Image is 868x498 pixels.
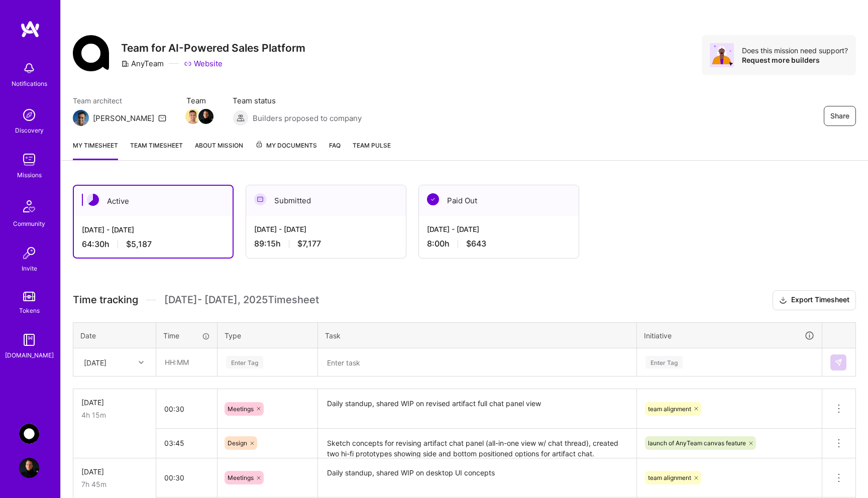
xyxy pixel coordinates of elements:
[19,305,40,316] div: Tokens
[233,110,249,126] img: Builders proposed to company
[648,405,691,413] span: team alignment
[779,295,787,306] i: icon Download
[246,185,406,216] div: Submitted
[824,106,856,126] button: Share
[121,42,305,54] h3: Team for AI-Powered Sales Platform
[163,330,210,341] div: Time
[253,113,362,123] span: Builders proposed to company
[19,150,39,170] img: teamwork
[73,140,118,160] a: My timesheet
[228,474,254,481] span: Meetings
[226,354,263,370] div: Enter Tag
[255,140,317,151] span: My Documents
[427,224,571,234] div: [DATE] - [DATE]
[156,464,217,491] input: HH:MM
[297,238,321,249] span: $7,177
[742,46,848,55] div: Does this mission need support?
[93,113,154,123] div: [PERSON_NAME]
[139,360,144,365] i: icon Chevron
[427,238,571,249] div: 8:00 h
[648,439,746,447] span: launch of AnyTeam canvas feature
[12,78,47,89] div: Notifications
[773,290,856,310] button: Export Timesheet
[156,430,217,456] input: HH:MM
[353,140,391,160] a: Team Pulse
[73,322,156,348] th: Date
[81,410,148,420] div: 4h 15m
[17,424,42,444] a: AnyTeam: Team for AI-Powered Sales Platform
[199,108,212,125] a: Team Member Avatar
[186,95,212,106] span: Team
[82,224,225,235] div: [DATE] - [DATE]
[19,243,39,263] img: Invite
[73,35,109,71] img: Company Logo
[834,358,842,366] img: Submit
[318,322,637,348] th: Task
[74,186,233,216] div: Active
[121,60,129,68] i: icon CompanyGray
[233,95,362,106] span: Team status
[130,140,183,160] a: Team timesheet
[23,292,35,301] img: tokens
[254,193,266,205] img: Submitted
[15,125,44,136] div: Discovery
[156,396,217,422] input: HH:MM
[184,58,223,69] a: Website
[228,405,254,413] span: Meetings
[218,322,318,348] th: Type
[419,185,579,216] div: Paid Out
[19,330,39,350] img: guide book
[13,218,45,229] div: Community
[329,140,341,160] a: FAQ
[254,224,398,234] div: [DATE] - [DATE]
[353,142,391,149] span: Team Pulse
[255,140,317,160] a: My Documents
[84,357,106,367] div: [DATE]
[17,194,41,218] img: Community
[254,238,398,249] div: 89:15 h
[157,349,216,376] input: HH:MM
[73,95,166,106] span: Team architect
[830,111,849,121] span: Share
[228,439,247,447] span: Design
[648,474,691,481] span: team alignment
[158,114,166,122] i: icon Mail
[742,55,848,65] div: Request more builders
[195,140,243,160] a: About Mission
[319,430,635,457] textarea: Sketch concepts for revising artifact chat panel (all-in-one view w/ chat thread), created two hi...
[198,109,213,124] img: Team Member Avatar
[17,170,42,180] div: Missions
[19,58,39,78] img: bell
[22,263,37,274] div: Invite
[87,194,99,206] img: Active
[186,108,199,125] a: Team Member Avatar
[81,479,148,489] div: 7h 45m
[121,58,164,69] div: AnyTeam
[427,193,439,205] img: Paid Out
[17,458,42,478] a: User Avatar
[710,43,734,67] img: Avatar
[185,109,200,124] img: Team Member Avatar
[73,294,138,306] span: Time tracking
[81,466,148,477] div: [DATE]
[73,110,89,126] img: Team Architect
[164,294,319,306] span: [DATE] - [DATE] , 2025 Timesheet
[644,330,815,341] div: Initiative
[5,350,54,360] div: [DOMAIN_NAME]
[20,20,40,38] img: logo
[81,397,148,408] div: [DATE]
[19,424,39,444] img: AnyTeam: Team for AI-Powered Sales Platform
[645,354,683,370] div: Enter Tag
[466,238,486,249] span: $643
[82,239,225,250] div: 64:30 h
[19,458,39,478] img: User Avatar
[126,239,152,250] span: $5,187
[319,390,635,428] textarea: Daily standup, shared WIP on revised artifact full chat panel view
[319,459,635,497] textarea: Daily standup, shared WIP on desktop UI concepts
[19,105,39,125] img: discovery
